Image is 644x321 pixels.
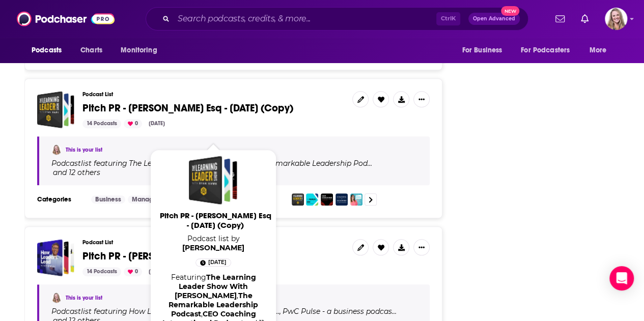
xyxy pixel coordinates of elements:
img: Podchaser - Follow, Share and Rate Podcasts [17,9,115,28]
span: Pitch PR - [PERSON_NAME] Round 2 [DATE] [82,250,275,262]
a: This is your list [66,147,102,153]
a: Pitch PR - Richard Birke Round 2 4/11/25 [37,239,74,276]
div: 0 [124,119,142,128]
p: and 12 others [53,168,100,177]
a: Management [128,195,174,203]
img: Coaching for Leaders [335,193,348,206]
a: Show notifications dropdown [577,10,593,27]
img: Kirstin Robison [51,293,62,303]
button: open menu [455,41,515,60]
a: Apr 15th, 2025 [195,258,231,267]
div: 14 Podcasts [82,119,121,128]
span: Open Advanced [473,16,515,21]
span: , [201,309,203,318]
span: Ctrl K [436,12,460,25]
span: For Business [462,43,502,57]
a: This is your list [66,295,102,301]
span: Podcasts [32,43,62,57]
button: Show More Button [413,239,430,255]
span: New [501,6,519,16]
a: Pitch PR - [PERSON_NAME] Esq - [DATE] (Copy) [82,103,293,114]
span: Monitoring [121,43,157,57]
h4: PwC Pulse - a business podcas… [283,307,397,315]
h4: How Leaders Lead with [PERSON_NAME]… [129,307,279,315]
img: The Learning Leader Show With Ryan Hawk [292,193,304,206]
div: 14 Podcasts [82,267,121,276]
div: Search podcasts, credits, & more... [146,7,528,31]
button: Show More Button [413,91,430,107]
button: open menu [514,41,584,60]
span: Logged in as KirstinPitchPR [605,8,627,30]
div: [DATE] [145,267,169,276]
img: The Modern Manager [350,193,362,206]
span: [DATE] [208,257,227,268]
a: Show notifications dropdown [551,10,569,27]
img: User Profile [605,8,627,30]
div: Podcast list featuring [51,159,417,177]
span: Charts [80,43,102,57]
span: , [237,291,238,300]
h3: Podcast List [82,239,344,246]
a: Pitch PR - Kimberly Taylor Esq - April 15, 2025 (Copy) [189,156,238,205]
img: Kirstin Robison [51,144,62,155]
button: Show profile menu [605,8,627,30]
button: open menu [582,41,620,60]
button: open menu [114,41,170,60]
h3: Podcast List [82,91,344,98]
div: Open Intercom Messenger [609,266,634,290]
button: open menu [24,41,75,60]
span: More [590,43,607,57]
span: Podcast list by [156,234,270,252]
div: [DATE] [145,119,169,128]
a: How Leaders Lead with [PERSON_NAME]… [127,307,279,315]
a: PwC Pulse - a business podcas… [281,307,397,315]
a: Business [91,195,125,203]
a: The Learning Leader Show With Ryan Hawk [175,273,256,300]
h3: Categories [37,195,83,203]
img: CEO Coaching International Podcast [321,193,333,206]
span: Pitch PR - [PERSON_NAME] Esq - [DATE] (Copy) [82,102,293,114]
button: Open AdvancedNew [468,13,520,25]
span: For Podcasters [521,43,570,57]
a: The Remarkable Leadership Pod… [250,159,372,167]
a: The Remarkable Leadership Podcast [169,291,258,318]
a: Charts [74,41,108,60]
a: Kirstin Robison [182,243,244,252]
img: The Remarkable Leadership Podcast [306,193,318,206]
span: , [279,307,281,316]
input: Search podcasts, credits, & more... [174,11,436,27]
div: 0 [124,267,142,276]
span: Pitch PR - [PERSON_NAME] Esq - [DATE] (Copy) [158,211,272,230]
a: The Learning Leader Show With… [127,159,248,167]
h4: The Remarkable Leadership Pod… [251,159,372,167]
h4: The Learning Leader Show With… [129,159,248,167]
a: Pitch PR - Kimberly Taylor Esq - April 15, 2025 (Copy) [37,91,74,128]
a: Pitch PR - [PERSON_NAME] Round 2 [DATE] [82,251,275,262]
a: Pitch PR - [PERSON_NAME] Esq - [DATE] (Copy) [158,211,272,234]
